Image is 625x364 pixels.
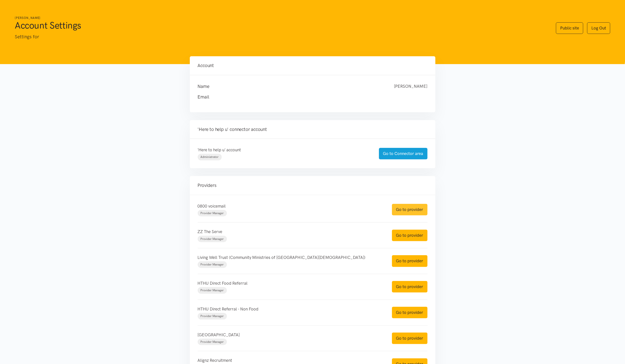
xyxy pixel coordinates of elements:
span: Provider Manager [201,289,224,292]
p: [GEOGRAPHIC_DATA] [198,332,382,338]
a: Go to Connector area [379,148,428,159]
h4: Account [198,62,428,69]
span: Provider Manager [201,263,224,266]
p: Settings for [15,33,546,41]
a: Go to provider [392,204,428,215]
span: Provider Manager [201,237,224,241]
p: Alignz Recruitment [198,357,382,364]
a: Go to provider [392,307,428,318]
span: Administrator [201,155,219,159]
p: Living Well Trust (Community Ministries of [GEOGRAPHIC_DATA][DEMOGRAPHIC_DATA]) [198,254,382,261]
div: [PERSON_NAME] [389,83,432,90]
a: Go to provider [392,281,428,293]
p: 'Here to help u' account [198,147,369,153]
a: Log Out [587,22,610,34]
span: Provider Manager [201,340,224,344]
a: Go to provider [392,255,428,267]
span: Provider Manager [201,211,224,215]
p: HTHU Direct Referral - Non Food [198,306,382,312]
h4: Email [198,94,418,100]
span: Provider Manager [201,314,224,318]
p: ZZ The Serve [198,228,382,235]
a: Go to provider [392,230,428,241]
h4: Providers [198,182,428,189]
a: Go to provider [392,333,428,344]
h4: 'Here to help u' connector account [198,126,428,133]
h1: Account Settings [15,19,546,31]
h4: Name [198,83,384,90]
p: 0800 voicemail [198,203,382,210]
p: HTHU Direct Food Referral [198,280,382,287]
h6: [PERSON_NAME] [15,16,546,20]
a: Public site [556,22,583,34]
